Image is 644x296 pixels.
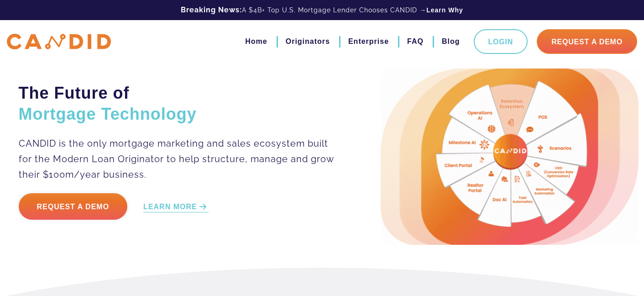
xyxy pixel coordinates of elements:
[537,29,637,54] a: Request A Demo
[442,34,460,49] a: Blog
[381,69,639,245] img: Candid Hero Image
[407,34,424,49] a: FAQ
[348,34,389,49] a: Enterprise
[286,34,330,49] a: Originators
[19,193,128,220] a: Request a Demo
[426,5,463,15] a: Learn Why
[245,34,267,49] a: Home
[474,29,528,54] a: Login
[181,5,242,14] b: Breaking News:
[143,202,209,212] a: LEARN MORE
[19,136,335,182] p: CANDID is the only mortgage marketing and sales ecosystem built for the Modern Loan Originator to...
[7,34,111,50] img: CANDID APP
[19,105,197,123] span: Mortgage Technology
[19,83,335,125] h2: The Future of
